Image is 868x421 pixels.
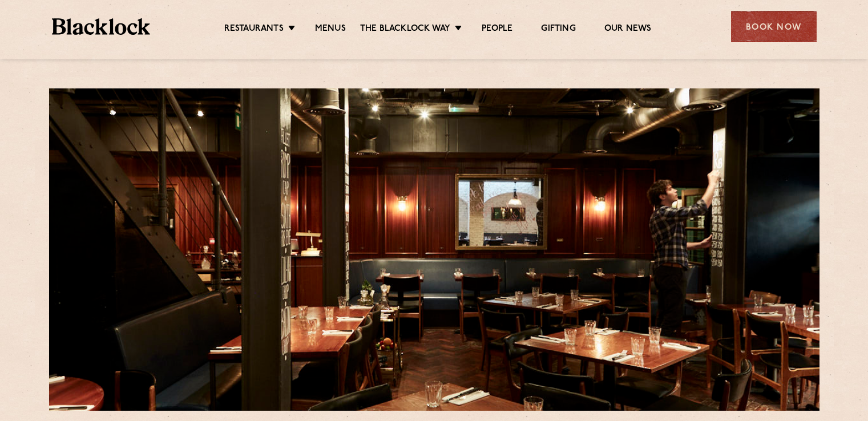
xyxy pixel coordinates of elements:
[541,23,575,36] a: Gifting
[604,23,652,36] a: Our News
[52,18,151,35] img: BL_Textured_Logo-footer-cropped.svg
[482,23,512,36] a: People
[315,23,346,36] a: Menus
[224,23,284,36] a: Restaurants
[731,11,817,42] div: Book Now
[360,23,450,36] a: The Blacklock Way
